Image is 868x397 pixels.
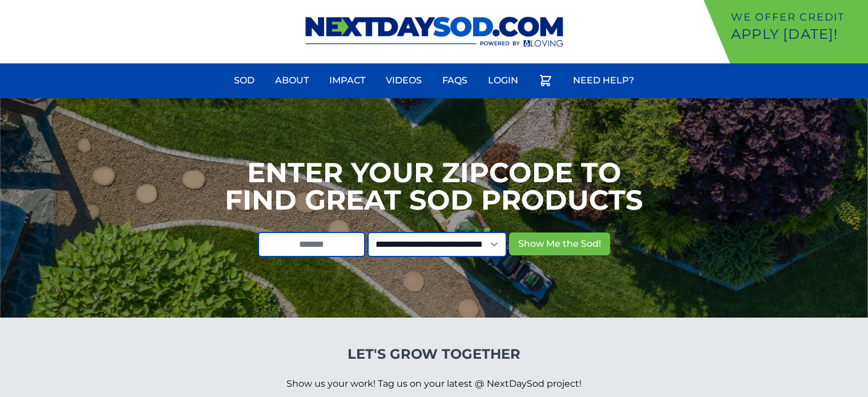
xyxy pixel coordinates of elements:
[481,67,525,94] a: Login
[227,67,261,94] a: Sod
[322,67,372,94] a: Impact
[225,159,643,214] h1: Enter your Zipcode to Find Great Sod Products
[731,9,863,25] p: We offer Credit
[731,25,863,43] p: Apply [DATE]!
[509,232,610,255] button: Show Me the Sod!
[379,67,429,94] a: Videos
[566,67,641,94] a: Need Help?
[286,345,582,363] h4: Let's Grow Together
[435,67,474,94] a: FAQs
[268,67,316,94] a: About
